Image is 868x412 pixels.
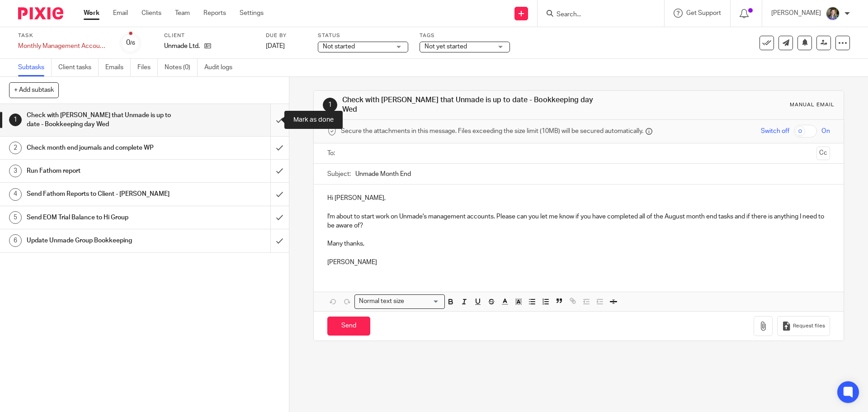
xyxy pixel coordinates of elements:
[58,59,99,76] a: Client tasks
[18,42,108,51] div: Monthly Management Accounts - Unmade
[9,188,22,201] div: 4
[9,82,59,98] button: + Add subtask
[816,147,830,160] button: Cc
[203,9,226,18] a: Reports
[9,165,22,177] div: 3
[341,127,643,136] span: Secure the attachments in this message. Files exceeding the size limit (10MB) will be secured aut...
[175,9,190,18] a: Team
[790,101,835,109] div: Manual email
[323,43,355,50] span: Not started
[130,41,135,46] small: /6
[18,32,108,39] label: Task
[9,114,22,126] div: 1
[27,109,183,132] h1: Check with [PERSON_NAME] that Unmade is up to date - Bookkeeping day Wed
[821,127,830,136] span: On
[9,142,22,154] div: 2
[164,42,200,51] p: Unmade Ltd.
[27,211,183,224] h1: Send EOM Trial Balance to Hi Group
[323,98,337,112] div: 1
[327,212,830,231] p: I'm about to start work on Unmade's management accounts. Please can you let me know if you have c...
[18,59,52,76] a: Subtasks
[318,32,408,39] label: Status
[27,164,183,178] h1: Run Fathom report
[126,38,135,48] div: 0
[9,234,22,247] div: 6
[165,59,198,76] a: Notes (0)
[686,10,721,16] span: Get Support
[84,9,99,18] a: Work
[27,234,183,247] h1: Update Unmade Group Bookkeeping
[556,11,637,19] input: Search
[793,322,825,330] span: Request files
[27,187,183,201] h1: Send Fathom Reports to Client - [PERSON_NAME]
[27,141,183,155] h1: Check month end journals and complete WP
[357,297,406,306] span: Normal text size
[204,59,239,76] a: Audit logs
[327,317,370,336] input: Send
[826,6,840,21] img: 1530183611242%20(1).jpg
[137,59,158,76] a: Files
[761,127,789,136] span: Switch off
[113,9,128,18] a: Email
[425,43,467,50] span: Not yet started
[266,43,285,49] span: [DATE]
[18,7,63,19] img: Pixie
[327,258,830,267] p: [PERSON_NAME]
[164,32,255,39] label: Client
[420,32,510,39] label: Tags
[240,9,264,18] a: Settings
[142,9,161,18] a: Clients
[327,170,351,179] label: Subject:
[266,32,307,39] label: Due by
[105,59,131,76] a: Emails
[354,294,445,308] div: Search for option
[771,9,821,18] p: [PERSON_NAME]
[342,95,598,115] h1: Check with [PERSON_NAME] that Unmade is up to date - Bookkeeping day Wed
[327,194,830,203] p: Hi [PERSON_NAME],
[777,316,830,336] button: Request files
[327,239,830,248] p: Many thanks,
[9,211,22,224] div: 5
[327,149,337,158] label: To:
[407,297,439,306] input: Search for option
